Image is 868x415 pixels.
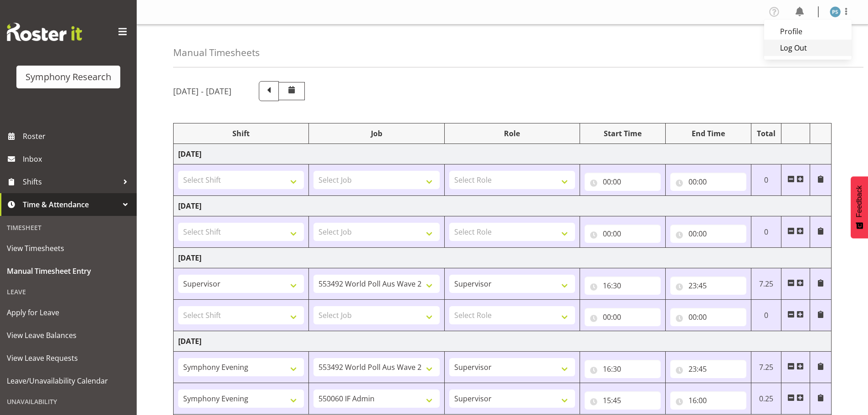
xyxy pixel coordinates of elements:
a: View Leave Balances [2,324,134,347]
span: Feedback [855,185,863,217]
td: [DATE] [174,248,832,268]
span: Apply for Leave [7,306,130,319]
td: 0 [751,300,781,331]
input: Click to select... [585,277,661,295]
div: Leave [2,282,134,301]
input: Click to select... [585,225,661,243]
input: Click to select... [585,391,661,410]
input: Click to select... [585,308,661,326]
div: Job [313,128,439,139]
input: Click to select... [585,360,661,378]
div: Unavailability [2,392,134,411]
td: [DATE] [174,331,832,352]
span: Time & Attendance [23,198,118,211]
td: 0 [751,216,781,248]
img: paul-s-stoneham1982.jpg [830,6,841,17]
div: Symphony Research [26,70,111,84]
span: Manual Timesheet Entry [7,264,130,278]
div: Role [449,128,575,139]
a: View Leave Requests [2,347,134,369]
input: Click to select... [670,391,746,410]
td: 0 [751,164,781,196]
input: Click to select... [670,277,746,295]
div: Start Time [585,128,661,139]
h5: [DATE] - [DATE] [173,86,231,96]
a: Apply for Leave [2,301,134,324]
span: Leave/Unavailability Calendar [7,374,130,388]
td: 7.25 [751,268,781,300]
a: Leave/Unavailability Calendar [2,369,134,392]
span: Inbox [23,152,132,166]
div: End Time [670,128,746,139]
img: Rosterit website logo [7,23,82,41]
span: View Leave Requests [7,351,130,365]
input: Click to select... [670,225,746,243]
span: View Leave Balances [7,328,130,342]
input: Click to select... [670,360,746,378]
a: Manual Timesheet Entry [2,260,134,282]
td: [DATE] [174,196,832,216]
input: Click to select... [670,308,746,326]
a: Log Out [764,40,852,56]
div: Timesheet [2,218,134,237]
span: Roster [23,129,132,143]
td: 0.25 [751,383,781,415]
input: Click to select... [585,173,661,191]
input: Click to select... [670,173,746,191]
td: [DATE] [174,144,832,164]
a: Profile [764,23,852,40]
span: View Timesheets [7,241,130,255]
div: Shift [178,128,304,139]
button: Feedback - Show survey [851,176,868,238]
span: Shifts [23,175,118,189]
td: 7.25 [751,352,781,383]
h4: Manual Timesheets [173,47,260,58]
a: View Timesheets [2,237,134,260]
div: Total [756,128,777,139]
